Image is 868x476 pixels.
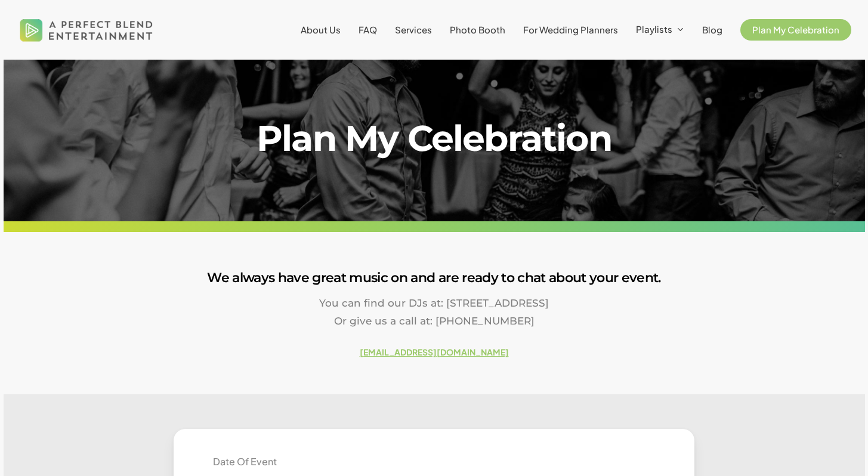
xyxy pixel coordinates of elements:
a: [EMAIL_ADDRESS][DOMAIN_NAME] [360,347,509,357]
a: Plan My Celebration [740,25,851,35]
span: Plan My Celebration [752,24,839,35]
a: Playlists [636,24,684,35]
a: FAQ [359,25,377,35]
span: Photo Booth [450,24,505,35]
h1: Plan My Celebration [174,120,694,156]
span: Services [395,24,432,35]
h3: We always have great music on and are ready to chat about your event. [4,267,865,289]
a: Services [395,25,432,35]
span: FAQ [359,24,377,35]
span: For Wedding Planners [523,24,618,35]
a: Photo Booth [450,25,505,35]
span: You can find our DJs at: [STREET_ADDRESS] [319,297,549,309]
span: Or give us a call at: [PHONE_NUMBER] [334,315,535,327]
label: Date Of Event [204,455,286,469]
span: Playlists [636,23,672,35]
a: For Wedding Planners [523,25,618,35]
a: About Us [301,25,341,35]
span: About Us [301,24,341,35]
span: Blog [702,24,722,35]
img: A Perfect Blend Entertainment [17,8,156,51]
a: Blog [702,25,722,35]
